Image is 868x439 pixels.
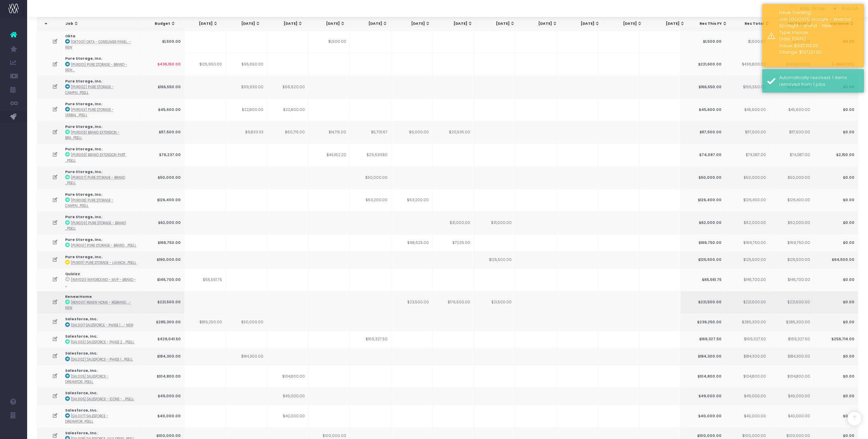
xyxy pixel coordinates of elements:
[62,313,140,330] td: :
[71,261,136,265] abbr: [PUR011] Pure Storage - Launch Films - Brand - Upsell
[140,121,184,144] td: $117,500.00
[681,234,725,251] td: $169,750.00
[140,31,184,53] td: $1,500.00
[65,79,102,84] strong: Pure Storage, Inc.
[814,98,858,121] td: $0.00
[814,348,858,365] td: $0.00
[226,53,267,76] td: $95,650.00
[140,189,184,212] td: $126,400.00
[65,21,133,26] div: Job
[65,214,102,220] strong: Pure Storage, Inc.
[65,414,108,424] abbr: [SAL007] Salesforce - Dreamforce Sprint - Brand - Upsell
[725,76,770,98] td: $166,550.00
[391,234,433,251] td: $98,625.00
[140,313,184,330] td: $285,300.00
[65,130,119,140] abbr: [PUR005] Brand Extension - Brand - Upsell
[725,189,770,212] td: $126,400.00
[62,144,140,166] td: :
[779,9,859,62] div: Issue Tracking: Job: [GOO017] Google - Android Spotlight - Brand - New Type: invoice Date: [DATE]...
[65,408,97,413] strong: Salesforce, Inc.
[143,21,176,26] div: Budget
[474,291,515,314] td: $21,500.00
[814,405,858,427] td: $0.00
[770,166,814,189] td: $50,000.00
[140,387,184,404] td: $49,000.00
[779,74,859,88] div: Automatically resolved: 1 items removed from 1 jobs
[65,153,125,163] abbr: [PUR006] Brand Extension Part 2 - Brand - Upsell
[355,21,388,26] div: [DATE]
[62,31,140,53] td: :
[65,368,97,373] strong: Salesforce, Inc.
[62,387,140,404] td: :
[65,271,80,276] strong: Quizizz
[59,17,137,30] th: Job: activate to sort column ascending
[313,21,345,26] div: [DATE]
[681,76,725,98] td: $166,550.00
[62,331,140,348] td: :
[62,166,140,189] td: :
[814,144,858,166] td: $2,150.00
[814,234,858,251] td: $0.00
[770,211,814,234] td: $62,000.00
[770,348,814,365] td: $184,300.00
[184,313,226,330] td: $189,250.00
[62,76,140,98] td: :
[391,189,433,212] td: $63,200.00
[65,56,102,61] strong: Pure Storage, Inc.
[62,291,140,314] td: :
[814,268,858,291] td: $0.00
[725,98,770,121] td: $45,600.00
[681,144,725,166] td: $74,087.00
[65,108,114,117] abbr: [PUR003] Pure Storage - Verbal ID Extension - Upsell
[770,291,814,314] td: $221,500.00
[140,365,184,388] td: $104,800.00
[681,405,725,427] td: $40,000.00
[681,387,725,404] td: $49,000.00
[350,121,391,144] td: $5,701.67
[62,251,140,268] td: :
[267,405,309,427] td: $40,000.00
[814,365,858,388] td: $0.00
[65,278,136,287] abbr: [WAY001] Wayground - MVP - Brand - New
[391,121,433,144] td: $6,000.00
[65,175,125,185] abbr: [PUR007] Pure Storage - Brand Extension Part 3 - Brand - Upsell
[561,17,604,30] th: Jan 26: activate to sort column ascending
[65,198,113,208] abbr: [PUR008] Pure Storage - Campaign Lookbook - Campaign - Upsell
[140,291,184,314] td: $221,500.00
[140,166,184,189] td: $50,000.00
[65,300,131,310] abbr: [REN001] Renew Home - Rebrand - Brand - New
[476,17,519,30] th: Nov 25: activate to sort column ascending
[140,331,184,348] td: $429,041.50
[770,387,814,404] td: $49,000.00
[65,351,97,356] strong: Salesforce, Inc.
[725,144,770,166] td: $74,087.00
[264,17,307,30] th: Jun 25: activate to sort column ascending
[646,17,688,30] th: Mar 26: activate to sort column ascending
[37,17,59,30] th: : activate to sort column descending
[140,234,184,251] td: $169,750.00
[519,17,561,30] th: Dec 25: activate to sort column ascending
[440,21,473,26] div: [DATE]
[65,334,97,339] strong: Salesforce, Inc.
[391,17,434,30] th: Sep 25: activate to sort column ascending
[65,390,97,396] strong: Salesforce, Inc.
[65,62,127,72] abbr: [PUR001] Pure Storage - Brand - New
[184,53,226,76] td: $125,950.00
[474,211,515,234] td: $31,000.00
[62,405,140,427] td: :
[681,121,725,144] td: $117,500.00
[62,234,140,251] td: :
[350,144,391,166] td: $29,634.80
[725,234,770,251] td: $169,750.00
[770,405,814,427] td: $40,000.00
[140,405,184,427] td: $40,000.00
[433,234,474,251] td: $71,125.00
[62,98,140,121] td: :
[725,331,770,348] td: $169,327.50
[65,431,97,436] strong: Salesforce, Inc.
[725,405,770,427] td: $40,000.00
[65,85,114,95] abbr: [PUR002] Pure Storage - Campaign - Upsell
[725,251,770,268] td: $125,500.00
[689,17,731,30] th: Rec This FY: activate to sort column ascending
[226,348,267,365] td: $184,300.00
